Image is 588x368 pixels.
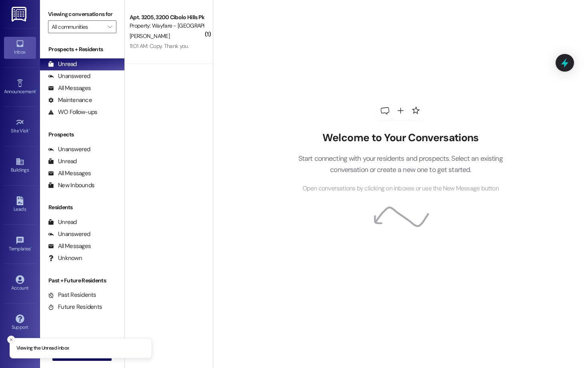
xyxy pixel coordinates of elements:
div: Prospects [40,130,124,139]
p: Viewing the Unread inbox [16,345,69,352]
div: WO Follow-ups [48,108,97,116]
span: [PERSON_NAME] [130,32,170,40]
div: Unread [48,157,77,166]
h2: Welcome to Your Conversations [286,132,515,144]
div: All Messages [48,242,91,250]
div: Maintenance [48,96,92,104]
div: Future Residents [48,303,102,311]
div: Residents [40,203,124,212]
button: Close toast [7,336,15,344]
a: Leads [4,194,36,216]
a: Account [4,273,36,294]
div: Unknown [48,254,82,262]
div: Apt. 3205, 3200 Cibolo Hills Pky [130,13,204,22]
p: Start connecting with your residents and prospects. Select an existing conversation or create a n... [286,153,515,176]
label: Viewing conversations for [48,8,116,20]
img: ResiDesk Logo [12,7,28,22]
div: Unanswered [48,145,90,154]
a: Templates • [4,234,36,255]
div: All Messages [48,84,91,92]
div: Unanswered [48,230,90,238]
div: 11:01 AM: Copy. Thank you. [130,42,189,50]
div: Property: Wayfare - [GEOGRAPHIC_DATA] [130,22,204,30]
div: Past Residents [48,291,96,299]
a: Inbox [4,37,36,58]
div: New Inbounds [48,181,94,190]
i:  [108,24,112,30]
a: Support [4,312,36,334]
div: Unread [48,60,77,68]
div: Unread [48,218,77,226]
span: • [36,88,37,93]
div: Prospects + Residents [40,45,124,54]
span: • [29,127,30,132]
span: • [31,245,32,250]
div: All Messages [48,169,91,178]
input: All communities [52,20,104,33]
a: Site Visit • [4,116,36,137]
div: Unanswered [48,72,90,80]
a: Buildings [4,155,36,176]
div: Past + Future Residents [40,276,124,285]
span: Open conversations by clicking on inboxes or use the New Message button [302,184,499,194]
